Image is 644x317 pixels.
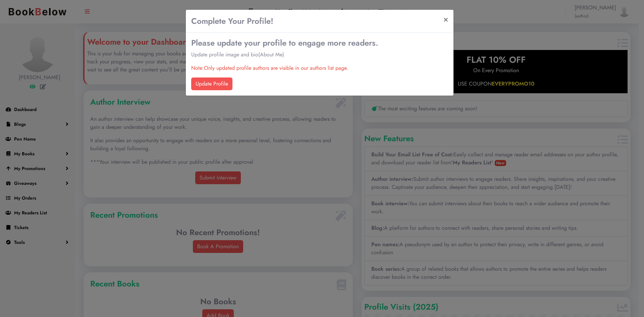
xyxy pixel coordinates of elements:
[191,15,273,27] h4: Complete Your Profile!
[191,51,448,59] p: Update profile image and bio(About Me)
[191,38,448,48] h4: Please update your profile to engage more readers.
[438,10,453,29] button: ×
[191,77,232,90] a: Update Profile
[191,64,448,72] p: Note:Only updated profile authors are visible in our authors list page.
